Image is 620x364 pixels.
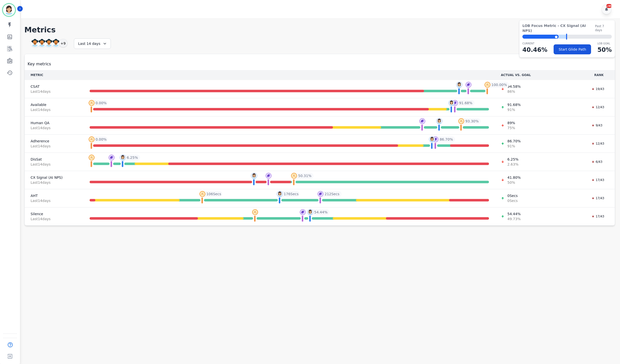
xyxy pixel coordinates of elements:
[277,191,283,197] img: profile-pic
[31,84,78,89] span: CSAT
[589,214,607,219] div: 17/43
[419,118,425,124] img: profile-pic
[307,209,313,215] img: profile-pic
[495,70,583,80] th: ACTUAL VS. GOAL
[507,89,521,94] span: 86 %
[522,42,547,45] p: CURRENT
[459,100,472,105] span: 91.68 %
[589,141,607,146] div: 12/43
[31,139,78,144] span: Adherence
[31,198,78,203] span: Last 14 day s
[507,157,518,162] span: 6.25 %
[59,39,67,47] div: +9
[96,137,107,142] span: 0.00 %
[300,209,306,215] img: profile-pic
[436,118,442,124] img: profile-pic
[324,191,339,196] span: 212 Secs
[429,136,435,142] img: profile-pic
[317,191,323,197] img: profile-pic
[507,139,521,144] span: 86.70 %
[298,173,311,178] span: 50.31 %
[24,25,615,34] h1: Metrics
[589,196,607,201] div: 17/43
[96,100,107,105] span: 0.00 %
[458,118,464,124] img: profile-pic
[127,155,138,160] span: 6.25 %
[507,125,515,130] span: 75 %
[598,45,612,54] p: 50 %
[595,24,612,32] span: Past 7 days
[433,136,439,142] img: profile-pic
[554,44,591,54] button: Start Glide Path
[507,84,521,89] span: 94.58 %
[199,191,205,197] img: profile-pic
[507,211,521,216] span: 54.44 %
[31,162,78,167] span: Last 14 day s
[589,159,605,164] div: 6/43
[31,157,78,162] span: DisSat
[507,216,521,221] span: 49.73 %
[120,155,126,161] img: profile-pic
[31,193,78,198] span: AHT
[507,144,521,149] span: 91 %
[89,155,95,161] img: profile-pic
[598,42,612,45] p: LOB Goal
[109,155,115,161] img: profile-pic
[484,82,490,88] img: profile-pic
[31,107,78,112] span: Last 14 day s
[452,100,458,106] img: profile-pic
[522,23,595,33] span: LOB Focus Metric - CX Signal (AI NPS)
[31,175,78,180] span: CX Signal (AI NPS)
[31,125,78,130] span: Last 14 day s
[3,4,15,16] img: Bordered avatar
[507,162,518,167] span: 2.63 %
[31,120,78,125] span: Human QA
[507,198,518,203] span: 0 Secs
[465,82,471,88] img: profile-pic
[589,87,607,91] div: 19/43
[314,210,327,215] span: 54.44 %
[522,45,547,54] p: 40.46 %
[206,191,221,196] span: 106 Secs
[25,70,84,80] th: METRIC
[31,144,78,149] span: Last 14 day s
[589,105,607,110] div: 12/43
[583,70,615,80] th: RANK
[31,89,78,94] span: Last 14 day s
[507,193,518,198] span: 0 Secs
[522,35,559,39] div: ⬤
[252,209,258,215] img: profile-pic
[89,136,95,142] img: profile-pic
[284,191,299,196] span: 176 Secs
[507,180,521,185] span: 50 %
[74,38,111,49] div: Last 14 days
[440,137,453,142] span: 86.70 %
[465,119,478,124] span: 93.30 %
[291,173,297,179] img: profile-pic
[507,175,521,180] span: 41.80 %
[31,211,78,216] span: Silence
[606,4,612,8] div: +99
[507,120,515,125] span: 89 %
[28,61,51,67] span: Key metrics
[491,82,507,87] span: 100.00 %
[266,173,272,179] img: profile-pic
[251,173,257,179] img: profile-pic
[456,82,462,88] img: profile-pic
[589,123,605,128] div: 9/43
[507,102,521,107] span: 91.68 %
[31,180,78,185] span: Last 14 day s
[449,100,455,106] img: profile-pic
[31,102,78,107] span: Available
[507,107,521,112] span: 91 %
[31,216,78,221] span: Last 14 day s
[89,100,95,106] img: profile-pic
[589,178,607,182] div: 17/43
